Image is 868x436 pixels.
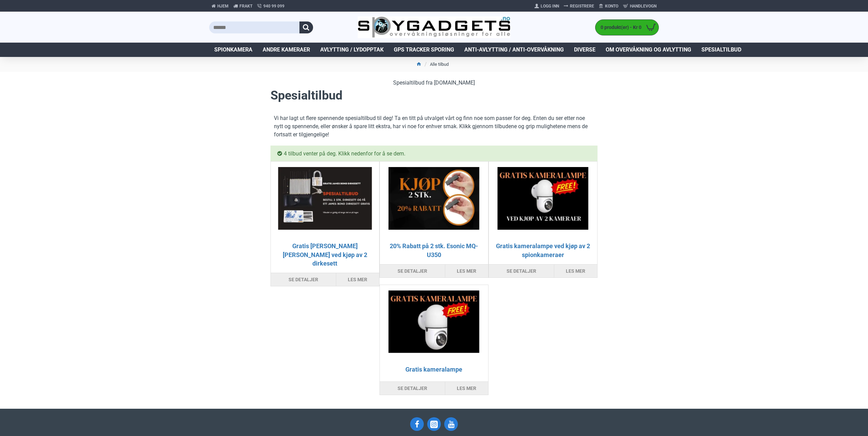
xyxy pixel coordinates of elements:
[459,43,569,57] a: Anti-avlytting / Anti-overvåkning
[389,43,459,57] a: GPS Tracker Sporing
[574,46,595,54] span: Diverse
[394,46,454,54] span: GPS Tracker Sporing
[554,265,597,277] a: Les mer
[561,1,596,12] a: Registrere
[217,3,229,9] span: Hjem
[494,167,592,230] img: Gratis kameralampe ved kjøp av 2 spionkameraer
[270,111,598,142] p: Vi har lagt ut flere spennende spesialtilbud til deg! Ta en titt på utvalget vårt og finn noe som...
[258,43,315,57] a: Andre kameraer
[385,290,483,353] img: Gratis kameralampe
[320,46,384,54] span: Avlytting / Lydopptak
[270,146,598,161] div: 4 tilbud venter på deg. Klikk nedenfor for å se dem.
[358,16,511,39] img: SpyGadgets.no
[596,1,621,12] a: Konto
[532,1,561,12] a: Logg Inn
[595,24,643,31] span: 0 produkt(er) - Kr 0
[380,382,445,395] button: Se detaljer
[601,43,696,57] a: Om overvåkning og avlytting
[445,265,488,277] a: Les mer
[570,3,594,9] span: Registrere
[630,3,656,9] span: Handlevogn
[405,365,462,374] a: Gratis kameralampe
[595,20,658,35] a: 0 produkt(er) - Kr 0
[336,273,379,286] a: Les mer
[605,3,618,9] span: Konto
[445,382,488,395] a: Les mer
[496,242,590,259] a: Gratis kameralampe ved kjøp av 2 spionkameraer
[385,167,483,230] img: 20% Rabatt på 2 stk. Esonic MQ-U350
[393,79,475,87] span: Spesialtilbud fra [DOMAIN_NAME]
[270,87,598,104] h1: Spesialtilbud
[239,3,252,9] span: Frakt
[214,46,252,54] span: Spionkamera
[606,46,691,54] span: Om overvåkning og avlytting
[387,242,481,259] a: 20% Rabatt på 2 stk. Esonic MQ-U350
[263,3,284,9] span: 940 99 099
[541,3,559,9] span: Logg Inn
[276,167,374,230] img: Gratis James Bond Dirkesett ved kjøp av 2 dirkesett
[271,273,336,286] button: Se detaljer
[380,265,445,277] button: Se detaljer
[263,46,310,54] span: Andre kameraer
[315,43,389,57] a: Avlytting / Lydopptak
[701,46,741,54] span: Spesialtilbud
[209,43,258,57] a: Spionkamera
[621,1,659,12] a: Handlevogn
[464,46,564,54] span: Anti-avlytting / Anti-overvåkning
[696,43,746,57] a: Spesialtilbud
[278,242,372,268] a: Gratis [PERSON_NAME] [PERSON_NAME] ved kjøp av 2 dirkesett
[569,43,601,57] a: Diverse
[489,265,554,277] button: Se detaljer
